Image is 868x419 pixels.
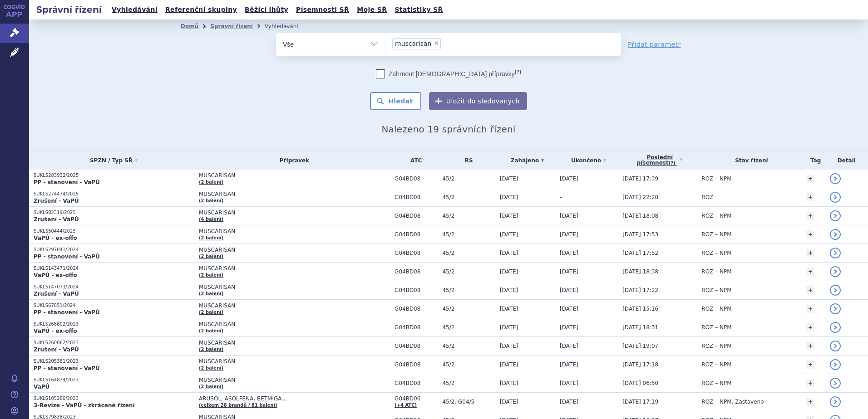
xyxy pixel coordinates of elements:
span: [DATE] 15:16 [622,306,658,312]
span: 45/2 [442,268,495,275]
th: Stav řízení [697,151,801,170]
span: G04BD08 [395,306,438,312]
a: Domů [181,23,198,29]
span: [DATE] 18:08 [622,213,658,219]
strong: Zrušení - VaPÚ [34,346,79,353]
span: ROZ – NPM [701,306,731,312]
a: + [806,342,814,350]
a: + [806,175,814,183]
span: [DATE] 19:07 [622,343,658,349]
p: SUKLS67851/2024 [34,302,194,309]
label: Zahrnout [DEMOGRAPHIC_DATA] přípravky [376,69,521,78]
span: MUSCARISAN [199,209,390,216]
span: [DATE] [560,324,578,331]
a: detail [830,396,841,407]
span: 45/2 [442,194,495,200]
strong: Zrušení - VaPÚ [34,216,79,223]
span: [DATE] [500,399,518,405]
abbr: (?) [515,69,521,75]
span: muscarisan [395,40,431,47]
a: + [806,212,814,220]
strong: VaPÚ - ex-offo [34,328,77,334]
a: (celkem 28 brandů / 81 balení) [199,403,277,408]
span: 45/2 [442,343,495,349]
a: detail [830,192,841,203]
span: × [434,40,439,46]
p: SUKLS164874/2023 [34,377,194,383]
a: + [806,249,814,257]
span: [DATE] [500,324,518,331]
span: 45/2 [442,361,495,368]
p: SUKLS143471/2024 [34,265,194,272]
abbr: (?) [669,161,676,166]
span: ROZ – NPM [701,380,731,386]
span: [DATE] [560,399,578,405]
span: [DATE] [560,287,578,293]
a: Písemnosti SŘ [293,4,352,16]
span: [DATE] [500,361,518,368]
a: Ukončeno [560,154,618,167]
p: SUKLS105280/2023 [34,395,194,402]
a: detail [830,378,841,389]
span: MUSCARISAN [199,265,390,272]
span: MUSCARISAN [199,228,390,234]
a: Vyhledávání [109,4,160,16]
a: + [806,305,814,313]
span: ROZ – NPM, Zastaveno [701,399,764,405]
span: - [560,194,562,200]
span: 45/2 [442,250,495,256]
span: MUSCARISAN [199,284,390,290]
span: [DATE] 17:18 [622,361,658,368]
th: Detail [825,151,868,170]
span: 45/2 [442,380,495,386]
span: ROZ – NPM [701,175,731,182]
strong: PP - stanovení - VaPÚ [34,179,100,185]
a: Referenční skupiny [163,4,240,16]
h2: Správní řízení [29,3,109,16]
span: MUSCARISAN [199,358,390,365]
span: [DATE] 17:53 [622,231,658,238]
span: [DATE] [500,306,518,312]
span: [DATE] [500,287,518,293]
span: [DATE] [500,343,518,349]
a: + [806,379,814,387]
strong: Zrušení - VaPÚ [34,291,79,297]
span: MUSCARISAN [199,302,390,309]
span: MUSCARISAN [199,247,390,253]
span: ROZ – NPM [701,213,731,219]
a: + [806,286,814,294]
span: G04BD08 [395,361,438,368]
a: Statistiky SŘ [392,4,445,16]
span: ROZ – NPM [701,268,731,275]
span: [DATE] 18:31 [622,324,658,331]
a: (2 balení) [199,310,223,315]
p: SUKLS274474/2025 [34,191,194,197]
span: ROZ – NPM [701,231,731,238]
th: ATC [390,151,438,170]
a: (2 balení) [199,273,223,278]
a: detail [830,266,841,277]
span: ROZ – NPM [701,343,731,349]
a: Zahájeno [500,154,555,167]
span: [DATE] 22:20 [622,194,658,200]
span: MUSCARISAN [199,340,390,346]
a: (4 balení) [199,217,223,222]
span: 45/2 [442,175,495,182]
a: (2 balení) [199,235,223,240]
span: [DATE] [500,231,518,238]
input: muscarisan [444,38,449,49]
span: [DATE] [500,250,518,256]
strong: VaPÚ [34,384,49,390]
a: Moje SŘ [354,4,390,16]
p: SUKLS297041/2024 [34,247,194,253]
a: detail [830,322,841,333]
a: + [806,398,814,406]
li: Vyhledávání [265,19,310,33]
span: MUSCARISAN [199,377,390,383]
span: MUSCARISAN [199,191,390,197]
span: ROZ – NPM [701,287,731,293]
span: [DATE] 17:52 [622,250,658,256]
th: Tag [802,151,825,170]
a: + [806,323,814,331]
span: 45/2 [442,213,495,219]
